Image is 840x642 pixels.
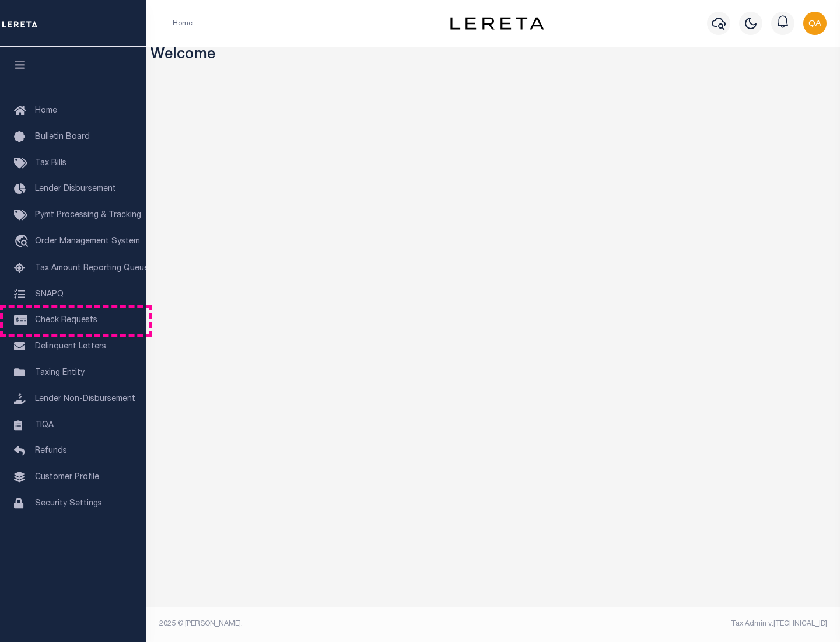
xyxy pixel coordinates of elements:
[35,447,67,455] span: Refunds
[450,17,544,30] img: logo-dark.svg
[35,369,85,377] span: Taxing Entity
[35,343,106,351] span: Delinquent Letters
[35,107,57,115] span: Home
[35,133,90,141] span: Bulletin Board
[150,47,836,65] h3: Welcome
[35,395,135,403] span: Lender Non-Disbursement
[35,316,97,325] span: Check Requests
[35,185,116,193] span: Lender Disbursement
[35,264,149,273] span: Tax Amount Reporting Queue
[35,421,54,429] span: TIQA
[35,500,102,508] span: Security Settings
[150,619,494,629] div: 2025 © [PERSON_NAME].
[502,619,827,629] div: Tax Admin v.[TECHNICAL_ID]
[803,12,827,35] img: svg+xml;base64,PHN2ZyB4bWxucz0iaHR0cDovL3d3dy53My5vcmcvMjAwMC9zdmciIHBvaW50ZXItZXZlbnRzPSJub25lIi...
[35,211,141,219] span: Pymt Processing & Tracking
[35,290,64,298] span: SNAPQ
[35,159,66,168] span: Tax Bills
[35,238,140,246] span: Order Management System
[35,473,99,481] span: Customer Profile
[173,18,192,29] li: Home
[14,235,33,250] i: travel_explore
